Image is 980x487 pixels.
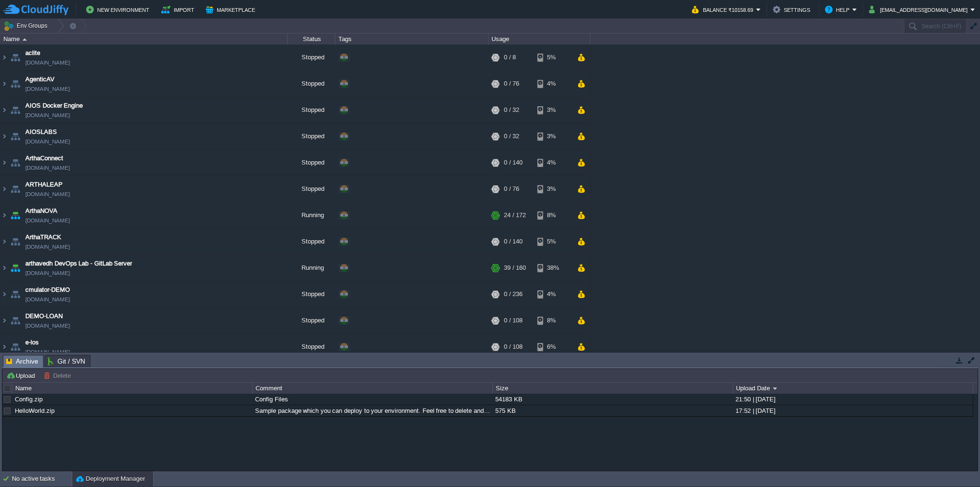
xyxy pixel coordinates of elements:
[288,150,335,176] div: Stopped
[25,216,70,225] a: [DOMAIN_NAME]
[25,189,70,199] a: [DOMAIN_NAME]
[25,268,70,278] a: [DOMAIN_NAME]
[25,127,57,137] a: AIOSLABS
[9,229,22,255] img: AMDAwAAAACH5BAEAAAAALAAAAAABAAEAAAICRAEAOw==
[25,206,57,216] a: ArthaNOVA
[9,150,22,176] img: AMDAwAAAACH5BAEAAAAALAAAAAABAAEAAAICRAEAOw==
[825,4,852,15] button: Help
[25,137,70,146] a: [DOMAIN_NAME]
[0,229,8,255] img: AMDAwAAAACH5BAEAAAAALAAAAAABAAEAAAICRAEAOw==
[13,383,252,394] div: Name
[537,71,568,97] div: 4%
[25,101,83,111] a: AIOS Docker Engine
[161,4,197,15] button: Import
[253,383,492,394] div: Comment
[25,58,70,67] span: [DOMAIN_NAME]
[25,347,70,357] a: [DOMAIN_NAME]
[537,202,568,228] div: 8%
[25,338,39,347] a: e-los
[253,394,492,405] div: Config Files
[6,371,38,380] button: Upload
[537,123,568,149] div: 3%
[288,97,335,123] div: Stopped
[537,334,568,360] div: 6%
[25,84,70,94] a: [DOMAIN_NAME]
[336,33,488,44] div: Tags
[288,44,335,70] div: Stopped
[504,176,519,202] div: 0 / 76
[25,180,63,189] a: ARTHALEAP
[25,311,63,321] a: DEMO-LOAN
[9,281,22,307] img: AMDAwAAAACH5BAEAAAAALAAAAAABAAEAAAICRAEAOw==
[44,371,74,380] button: Delete
[25,232,61,242] span: ArthaTRACK
[0,308,8,333] img: AMDAwAAAACH5BAEAAAAALAAAAAABAAEAAAICRAEAOw==
[48,355,85,367] span: Git / SVN
[12,471,72,487] div: No active tasks
[537,281,568,307] div: 4%
[537,97,568,123] div: 3%
[9,202,22,228] img: AMDAwAAAACH5BAEAAAAALAAAAAABAAEAAAICRAEAOw==
[9,334,22,360] img: AMDAwAAAACH5BAEAAAAALAAAAAABAAEAAAICRAEAOw==
[288,123,335,149] div: Stopped
[504,255,526,281] div: 39 / 160
[25,154,63,163] a: ArthaConnect
[288,176,335,202] div: Stopped
[76,474,145,484] button: Deployment Manager
[0,97,8,123] img: AMDAwAAAACH5BAEAAAAALAAAAAABAAEAAAICRAEAOw==
[25,259,132,268] a: arthavedh DevOps Lab - GitLab Server
[0,150,8,176] img: AMDAwAAAACH5BAEAAAAALAAAAAABAAEAAAICRAEAOw==
[25,163,70,173] a: [DOMAIN_NAME]
[504,229,523,255] div: 0 / 140
[288,334,335,360] div: Stopped
[25,321,70,331] a: [DOMAIN_NAME]
[0,334,8,360] img: AMDAwAAAACH5BAEAAAAALAAAAAABAAEAAAICRAEAOw==
[25,242,70,252] a: [DOMAIN_NAME]
[489,33,590,44] div: Usage
[0,123,8,149] img: AMDAwAAAACH5BAEAAAAALAAAAAABAAEAAAICRAEAOw==
[504,281,523,307] div: 0 / 236
[1,33,287,44] div: Name
[0,176,8,202] img: AMDAwAAAACH5BAEAAAAALAAAAAABAAEAAAICRAEAOw==
[3,19,51,33] button: Env Groups
[22,38,27,41] img: AMDAwAAAACH5BAEAAAAALAAAAAABAAEAAAICRAEAOw==
[537,150,568,176] div: 4%
[288,71,335,97] div: Stopped
[288,281,335,307] div: Stopped
[9,97,22,123] img: AMDAwAAAACH5BAEAAAAALAAAAAABAAEAAAICRAEAOw==
[537,176,568,202] div: 3%
[504,123,519,149] div: 0 / 32
[9,123,22,149] img: AMDAwAAAACH5BAEAAAAALAAAAAABAAEAAAICRAEAOw==
[9,71,22,97] img: AMDAwAAAACH5BAEAAAAALAAAAAABAAEAAAICRAEAOw==
[25,48,40,58] a: aclite
[15,407,55,414] a: HelloWorld.zip
[734,383,973,394] div: Upload Date
[253,405,492,416] div: Sample package which you can deploy to your environment. Feel free to delete and upload a package...
[15,396,43,403] a: Config.zip
[537,44,568,70] div: 5%
[493,383,733,394] div: Size
[537,229,568,255] div: 5%
[773,4,813,15] button: Settings
[504,71,519,97] div: 0 / 76
[537,308,568,333] div: 8%
[288,255,335,281] div: Running
[25,75,55,84] a: AgenticAV
[504,150,523,176] div: 0 / 140
[288,308,335,333] div: Stopped
[504,97,519,123] div: 0 / 32
[288,229,335,255] div: Stopped
[9,44,22,70] img: AMDAwAAAACH5BAEAAAAALAAAAAABAAEAAAICRAEAOw==
[25,285,70,295] a: cmulator-DEMO
[86,4,152,15] button: New Environment
[733,394,972,405] div: 21:50 | [DATE]
[288,33,335,44] div: Status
